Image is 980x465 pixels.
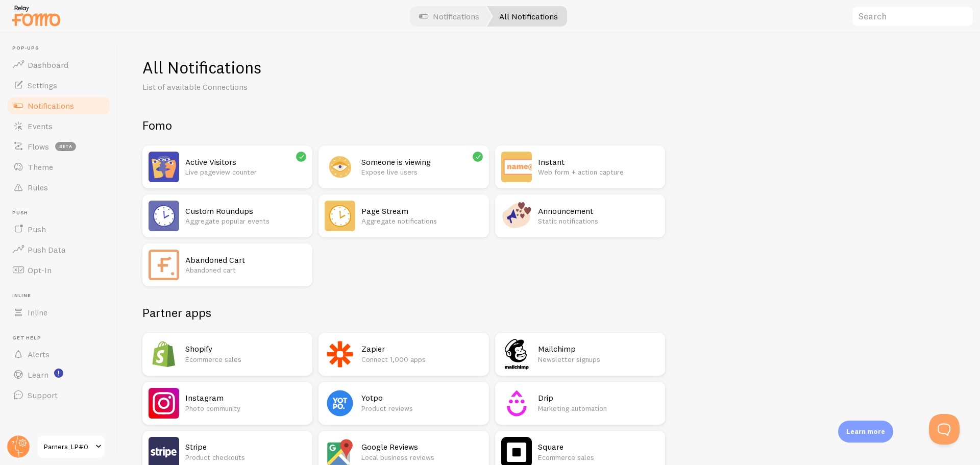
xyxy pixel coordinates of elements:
h2: Stripe [185,442,306,452]
a: Settings [6,75,111,95]
a: Opt-In [6,260,111,280]
img: Instant [501,152,532,182]
p: Local business reviews [361,452,482,462]
span: Alerts [28,349,50,359]
span: Dashboard [28,60,68,70]
img: Custom Roundups [149,201,179,231]
span: Notifications [28,101,74,111]
span: Push Data [28,244,66,255]
span: Rules [28,182,48,192]
h2: Announcement [538,206,659,216]
p: Marketing automation [538,403,659,413]
a: Alerts [6,344,111,364]
h2: Drip [538,393,659,403]
p: Learn more [846,427,885,436]
img: Drip [501,388,532,419]
a: Notifications [6,95,111,116]
span: Inline [28,307,47,317]
h2: Active Visitors [185,157,306,167]
h2: Yotpo [361,393,482,403]
p: Static notifications [538,216,659,226]
span: Flows [28,141,49,152]
p: Ecommerce sales [538,452,659,462]
h2: Square [538,442,659,452]
p: Web form + action capture [538,167,659,177]
h2: Partner apps [142,305,665,321]
a: Inline [6,302,111,323]
img: Announcement [501,201,532,231]
img: Abandoned Cart [149,250,179,280]
h2: Instant [538,157,659,167]
h1: All Notifications [142,57,955,78]
a: Dashboard [6,55,111,75]
h2: Mailchimp [538,344,659,354]
a: Events [6,116,111,136]
h2: Page Stream [361,206,482,216]
a: Push [6,219,111,239]
p: List of available Connections [142,81,387,93]
p: Ecommerce sales [185,354,306,364]
h2: Shopify [185,344,306,354]
p: Live pageview counter [185,167,306,177]
a: Flows beta [6,136,111,157]
span: Opt-In [28,265,52,275]
p: Expose live users [361,167,482,177]
iframe: Help Scout Beacon - Open [929,414,960,445]
span: Push [28,224,46,234]
a: Learn [6,364,111,385]
div: Learn more [838,421,893,443]
img: Instagram [149,388,179,419]
h2: Google Reviews [361,442,482,452]
a: Support [6,385,111,405]
a: Rules [6,177,111,198]
img: Mailchimp [501,339,532,370]
p: Product reviews [361,403,482,413]
a: Theme [6,157,111,177]
img: Shopify [149,339,179,370]
span: Pop-ups [12,45,111,52]
img: Active Visitors [149,152,179,182]
span: Inline [12,292,111,299]
span: beta [55,142,76,151]
img: fomo-relay-logo-orange.svg [11,3,62,29]
h2: Fomo [142,117,665,133]
a: Push Data [6,239,111,260]
p: Aggregate popular events [185,216,306,226]
h2: Instagram [185,393,306,403]
p: Product checkouts [185,452,306,462]
h2: Abandoned Cart [185,255,306,265]
span: Get Help [12,335,111,341]
span: Support [28,390,58,400]
a: Parners_LP#0 [37,434,106,459]
span: Push [12,210,111,216]
span: Theme [28,162,53,172]
p: Aggregate notifications [361,216,482,226]
svg: <p>Watch New Feature Tutorials!</p> [54,369,63,378]
span: Learn [28,370,48,380]
img: Zapier [325,339,355,370]
h2: Someone is viewing [361,157,482,167]
p: Abandoned cart [185,265,306,275]
p: Connect 1,000 apps [361,354,482,364]
p: Photo community [185,403,306,413]
span: Events [28,121,53,131]
h2: Custom Roundups [185,206,306,216]
img: Someone is viewing [325,152,355,182]
span: Parners_LP#0 [44,440,92,453]
p: Newsletter signups [538,354,659,364]
img: Yotpo [325,388,355,419]
span: Settings [28,80,57,90]
img: Page Stream [325,201,355,231]
h2: Zapier [361,344,482,354]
